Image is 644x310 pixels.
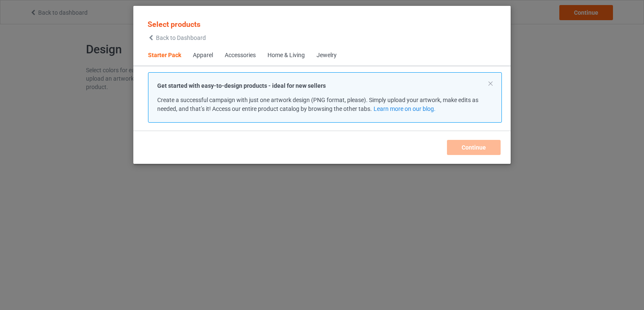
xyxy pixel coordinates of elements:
div: Home & Living [267,51,305,60]
strong: Get started with easy-to-design products - ideal for new sellers [157,82,326,89]
div: Jewelry [317,51,337,60]
span: Starter Pack [142,45,187,66]
div: Apparel [193,51,213,60]
span: Select products [148,20,200,29]
span: Back to Dashboard [156,34,206,41]
a: Learn more on our blog. [374,105,436,112]
span: Create a successful campaign with just one artwork design (PNG format, please). Simply upload you... [157,97,478,112]
div: Accessories [225,51,256,60]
